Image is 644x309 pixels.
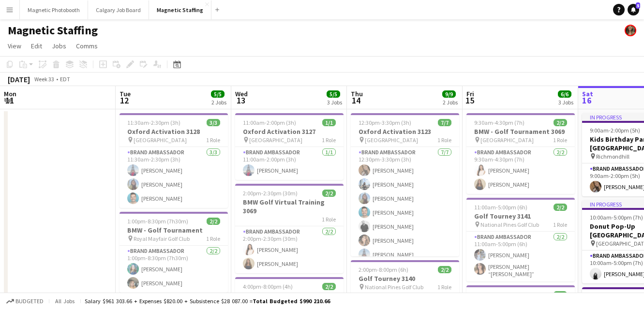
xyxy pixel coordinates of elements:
[134,235,190,242] span: Royal Mayfair Golf Club
[120,212,228,293] app-job-card: 1:00pm-8:30pm (7h30m)2/2BMW - Golf Tournament Royal Mayfair Golf Club1 RoleBrand Ambassador2/21:0...
[206,235,220,242] span: 1 Role
[553,221,567,228] span: 1 Role
[235,147,344,180] app-card-role: Brand Ambassador1/111:00am-2:00pm (3h)[PERSON_NAME]
[52,42,66,50] span: Jobs
[553,136,567,144] span: 1 Role
[48,40,70,52] a: Jobs
[466,113,575,194] app-job-card: 9:30am-4:30pm (7h)2/2BMW - Golf Tournament 3069 [GEOGRAPHIC_DATA]1 RoleBrand Ambassador2/29:30am-...
[8,42,21,50] span: View
[327,99,342,106] div: 3 Jobs
[235,127,344,136] h3: Oxford Activation 3127
[253,297,330,305] span: Total Budgeted $990 210.66
[466,198,575,281] app-job-card: 11:00am-5:00pm (6h)2/2Golf Tourney 3141 National Pines Golf Club1 RoleBrand Ambassador2/211:00am-...
[31,42,42,50] span: Edit
[349,95,363,106] span: 14
[465,95,474,106] span: 15
[359,266,408,273] span: 2:00pm-8:00pm (6h)
[32,75,56,83] span: Week 33
[235,291,344,300] h3: P & C Summer Party 3105
[243,283,293,290] span: 4:00pm-8:00pm (4h)
[474,119,524,126] span: 9:30am-4:30pm (7h)
[149,0,211,19] button: Magnetic Staffing
[2,95,16,106] span: 11
[322,283,336,290] span: 2/2
[120,89,131,98] span: Tue
[211,99,226,106] div: 2 Jobs
[582,89,593,98] span: Sat
[438,119,451,126] span: 7/7
[322,119,336,126] span: 1/1
[558,99,573,106] div: 3 Jobs
[365,283,423,291] span: National Pines Golf Club
[351,127,459,136] h3: Oxford Activation 3123
[8,74,30,84] div: [DATE]
[554,119,567,126] span: 2/2
[76,42,98,50] span: Comms
[327,90,340,98] span: 5/5
[53,297,76,305] span: All jobs
[27,40,46,52] a: Edit
[628,4,639,15] a: 5
[466,147,575,194] app-card-role: Brand Ambassador2/29:30am-4:30pm (7h)[PERSON_NAME][PERSON_NAME]
[207,119,220,126] span: 3/3
[554,291,567,298] span: 2/2
[442,90,456,98] span: 9/9
[127,218,188,225] span: 1:00pm-8:30pm (7h30m)
[466,89,474,98] span: Fri
[234,95,248,106] span: 13
[359,119,411,126] span: 12:30pm-3:30pm (3h)
[235,198,344,215] h3: BMW Golf Virtual Training 3069
[480,136,534,144] span: [GEOGRAPHIC_DATA]
[120,127,228,136] h3: Oxford Activation 3128
[8,23,98,38] h1: Magnetic Staffing
[120,113,228,208] app-job-card: 11:30am-2:30pm (3h)3/3Oxford Activation 3128 [GEOGRAPHIC_DATA]1 RoleBrand Ambassador3/311:30am-2:...
[322,136,336,144] span: 1 Role
[443,99,458,106] div: 2 Jobs
[243,190,298,197] span: 2:00pm-2:30pm (30m)
[249,136,302,144] span: [GEOGRAPHIC_DATA]
[466,127,575,136] h3: BMW - Golf Tournament 3069
[235,184,344,273] div: 2:00pm-2:30pm (30m)2/2BMW Golf Virtual Training 30691 RoleBrand Ambassador2/22:00pm-2:30pm (30m)[...
[85,297,330,305] div: Salary $961 303.66 + Expenses $820.00 + Subsistence $28 087.00 =
[437,283,451,291] span: 1 Role
[322,216,336,223] span: 1 Role
[437,136,451,144] span: 1 Role
[243,119,296,126] span: 11:00am-2:00pm (3h)
[558,90,571,98] span: 6/6
[636,2,640,9] span: 5
[88,0,149,19] button: Calgary Job Board
[120,226,228,235] h3: BMW - Golf Tournament
[20,0,88,19] button: Magnetic Photobooth
[5,296,45,307] button: Budgeted
[207,218,220,225] span: 2/2
[438,266,451,273] span: 2/2
[351,113,459,256] app-job-card: 12:30pm-3:30pm (3h)7/7Oxford Activation 3123 [GEOGRAPHIC_DATA]1 RoleBrand Ambassador7/712:30pm-3:...
[466,232,575,281] app-card-role: Brand Ambassador2/211:00am-5:00pm (6h)[PERSON_NAME][PERSON_NAME] “[PERSON_NAME]” [PERSON_NAME]
[554,204,567,211] span: 2/2
[466,212,575,221] h3: Golf Tourney 3141
[206,136,220,144] span: 1 Role
[590,127,640,134] span: 9:00am-2:00pm (5h)
[120,147,228,208] app-card-role: Brand Ambassador3/311:30am-2:30pm (3h)[PERSON_NAME][PERSON_NAME][PERSON_NAME]
[235,226,344,273] app-card-role: Brand Ambassador2/22:00pm-2:30pm (30m)[PERSON_NAME][PERSON_NAME]
[118,95,131,106] span: 12
[322,190,336,197] span: 2/2
[351,147,459,264] app-card-role: Brand Ambassador7/712:30pm-3:30pm (3h)[PERSON_NAME][PERSON_NAME][PERSON_NAME][PERSON_NAME][PERSON...
[211,90,225,98] span: 5/5
[127,119,180,126] span: 11:30am-2:30pm (3h)
[365,136,418,144] span: [GEOGRAPHIC_DATA]
[235,113,344,180] app-job-card: 11:00am-2:00pm (3h)1/1Oxford Activation 3127 [GEOGRAPHIC_DATA]1 RoleBrand Ambassador1/111:00am-2:...
[590,214,643,221] span: 10:00am-5:00pm (7h)
[474,204,527,211] span: 11:00am-5:00pm (6h)
[72,40,102,52] a: Comms
[120,246,228,293] app-card-role: Brand Ambassador2/21:00pm-8:30pm (7h30m)[PERSON_NAME][PERSON_NAME]
[581,95,593,106] span: 16
[351,89,363,98] span: Thu
[15,298,44,305] span: Budgeted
